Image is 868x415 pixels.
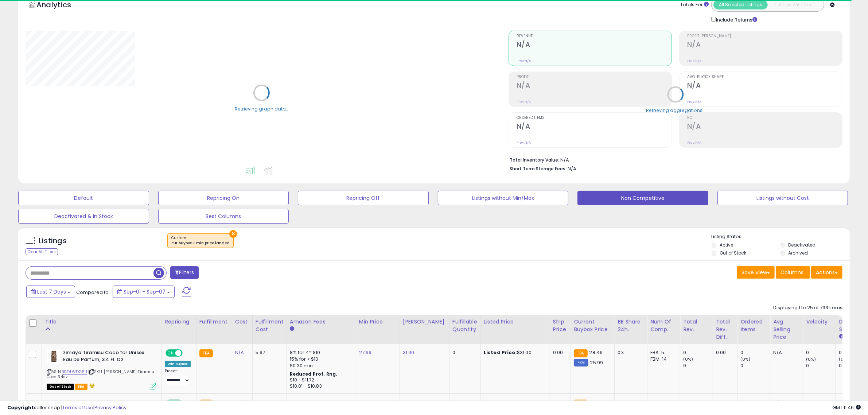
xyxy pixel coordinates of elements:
[618,349,642,356] div: 0%
[165,318,193,326] div: Repricing
[256,318,284,333] div: Fulfillment Cost
[290,371,338,377] b: Reduced Prof. Rng.
[806,349,836,356] div: 0
[26,248,58,255] div: Clear All Filters
[811,266,842,279] button: Actions
[290,326,294,332] small: Amazon Fees.
[290,318,353,326] div: Amazon Fees
[45,318,159,326] div: Title
[26,286,75,298] button: Last 7 Days
[574,349,587,357] small: FBA
[47,400,59,414] img: 31l8ocdRFJL._SL40_.jpg
[683,349,713,356] div: 0
[18,191,149,205] button: Default
[47,369,155,380] span: | SKU: [PERSON_NAME] Tiramsu Coco 3.4oz
[776,266,810,279] button: Columns
[773,318,800,341] div: Avg Selling Price
[62,404,93,411] a: Terms of Use
[683,400,713,406] div: 0
[773,400,797,406] div: N/A
[403,349,414,356] a: 31.00
[37,288,66,295] span: Last 7 Days
[76,289,110,296] span: Compared to:
[290,356,350,362] div: 15% for > $10
[590,359,603,366] span: 25.99
[113,286,175,298] button: Sep-01 - Sep-07
[359,399,372,407] a: 28.99
[170,266,199,279] button: Filters
[87,383,95,388] i: hazardous material
[740,318,767,333] div: Ordered Items
[712,233,850,240] p: Listing States:
[773,349,797,356] div: N/A
[290,400,350,406] div: 8% for <= $10
[298,191,429,205] button: Repricing Off
[171,235,230,246] span: Custom:
[650,349,674,356] div: FBA: 5
[650,400,674,406] div: FBA: 4
[716,400,732,406] div: 0.00
[683,362,713,369] div: 0
[740,349,770,356] div: 0
[781,269,803,276] span: Columns
[789,250,808,256] label: Archived
[199,349,213,357] small: FBA
[832,404,861,411] span: 2025-09-15 11:46 GMT
[553,318,568,333] div: Ship Price
[403,399,414,407] a: 31.00
[683,356,693,362] small: (0%)
[452,318,478,333] div: Fulfillable Quantity
[618,318,644,333] div: BB Share 24h.
[484,349,544,356] div: $31.00
[171,241,230,246] div: cur buybox < min price landed
[75,384,87,390] span: FBA
[484,400,544,406] div: $31.00
[574,400,587,408] small: FBA
[737,266,775,279] button: Save View
[47,384,74,390] span: All listings that are currently out of stock and unavailable for purchase on Amazon
[7,404,34,411] strong: Copyright
[716,349,732,356] div: 0.00
[165,369,191,385] div: Preset:
[199,318,229,326] div: Fulfillment
[650,318,677,333] div: Num of Comp.
[773,305,842,311] div: Displaying 1 to 25 of 733 items
[256,349,281,356] div: 5.97
[39,236,67,246] h5: Listings
[680,1,709,8] div: Totals For
[553,400,565,406] div: 0.00
[61,400,149,415] b: zimaya Tiramisu Caramel for Unisex Eau De Parfum, 3.4 Fl. Oz
[47,349,61,364] img: 41gwrPC+FgL._SL40_.jpg
[256,400,281,406] div: 5.97
[235,349,244,356] a: N/A
[229,230,237,238] button: ×
[158,209,289,224] button: Best Columns
[717,191,848,205] button: Listings without Cost
[359,318,397,326] div: Min Price
[158,191,289,205] button: Repricing On
[789,242,816,248] label: Deactivated
[720,250,746,256] label: Out of Stock
[182,350,193,356] span: OFF
[452,349,475,356] div: 0
[63,349,152,365] b: zimaya Tiramisu Coco for Unisex Eau De Parfum, 3.4 Fl. Oz
[235,399,244,407] a: N/A
[716,318,734,341] div: Total Rev. Diff.
[806,318,833,326] div: Velocity
[589,349,603,356] span: 28.49
[199,400,213,408] small: FBA
[650,356,674,362] div: FBM: 14
[484,349,517,356] b: Listed Price:
[706,15,766,23] div: Include Returns
[806,362,836,369] div: 0
[290,349,350,356] div: 8% for <= $10
[577,191,708,205] button: Non Competitive
[740,356,751,362] small: (0%)
[740,362,770,369] div: 0
[438,191,569,205] button: Listings without Min/Max
[452,400,475,406] div: 0
[574,318,611,333] div: Current Buybox Price
[839,356,849,362] small: (0%)
[553,349,565,356] div: 0.00
[589,399,603,406] span: 28.98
